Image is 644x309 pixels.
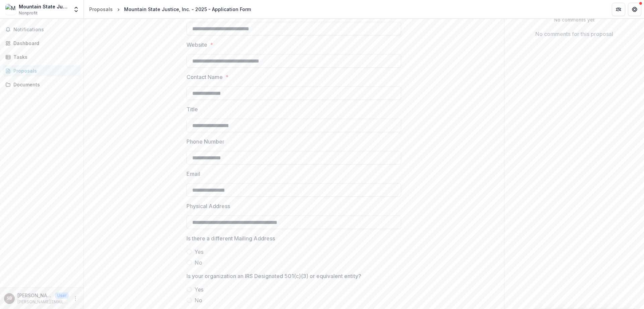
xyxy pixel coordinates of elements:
[3,38,81,49] a: Dashboard
[19,10,38,16] span: Nonprofit
[186,73,223,81] p: Contact Name
[17,292,52,299] p: [PERSON_NAME]
[124,6,251,13] div: Mountain State Justice, Inc. - 2025 - Application Form
[13,53,75,61] div: Tasks
[186,234,275,242] p: Is there a different Mailing Address
[186,170,200,178] p: Email
[3,65,81,76] a: Proposals
[13,27,78,33] span: Notifications
[195,248,204,256] span: Yes
[535,30,613,38] p: No comments for this proposal
[186,272,361,280] p: Is your organization an IRS Designated 501(c)(3) or equivalent entity?
[55,293,69,299] p: User
[71,295,79,303] button: More
[186,138,224,146] p: Phone Number
[3,51,81,63] a: Tasks
[13,67,75,74] div: Proposals
[87,4,115,14] a: Proposals
[71,3,81,16] button: Open entity switcher
[186,41,207,49] p: Website
[510,16,639,23] p: No comments yet
[195,296,202,304] span: No
[195,285,204,294] span: Yes
[13,40,75,47] div: Dashboard
[3,24,81,35] button: Notifications
[17,299,69,305] p: [PERSON_NAME][EMAIL_ADDRESS][DOMAIN_NAME]
[13,81,75,88] div: Documents
[612,3,625,16] button: Partners
[628,3,641,16] button: Get Help
[89,6,113,13] div: Proposals
[87,4,254,14] nav: breadcrumb
[186,202,230,210] p: Physical Address
[195,259,202,267] span: No
[19,3,69,10] div: Mountain State Justice, Inc.
[3,79,81,90] a: Documents
[186,105,198,113] p: Title
[7,296,12,301] div: Sarah K. Brown
[5,4,16,15] img: Mountain State Justice, Inc.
